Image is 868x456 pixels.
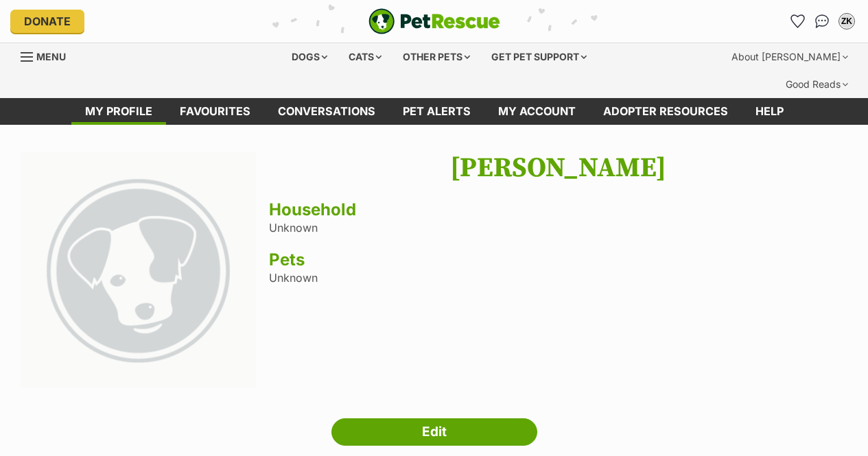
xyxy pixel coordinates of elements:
[331,418,537,446] a: Edit
[840,14,854,28] div: ZK
[811,10,833,32] a: Conversations
[282,43,337,71] div: Dogs
[10,10,84,33] a: Donate
[776,71,858,98] div: Good Reads
[269,200,848,219] h3: Household
[368,8,500,34] img: logo-e224e6f780fb5917bec1dbf3a21bbac754714ae5b6737aabdf751b685950b380.svg
[36,51,66,62] span: Menu
[71,98,166,125] a: My profile
[368,8,500,34] a: PetRescue
[589,98,742,125] a: Adopter resources
[482,43,596,71] div: Get pet support
[269,152,848,391] div: Unknown Unknown
[269,152,848,184] h1: [PERSON_NAME]
[264,98,389,125] a: conversations
[786,10,858,32] ul: Account quick links
[21,152,256,387] img: large_default-f37c3b2ddc539b7721ffdbd4c88987add89f2ef0fd77a71d0d44a6cf3104916e.png
[484,98,589,125] a: My account
[393,43,480,71] div: Other pets
[21,43,75,68] a: Menu
[786,10,808,32] a: Favourites
[722,43,858,71] div: About [PERSON_NAME]
[389,98,484,125] a: Pet alerts
[339,43,391,71] div: Cats
[269,250,848,269] h3: Pets
[742,98,797,125] a: Help
[166,98,264,125] a: Favourites
[836,10,858,32] button: My account
[815,14,830,28] img: chat-41dd97257d64d25036548639549fe6c8038ab92f7586957e7f3b1b290dea8141.svg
